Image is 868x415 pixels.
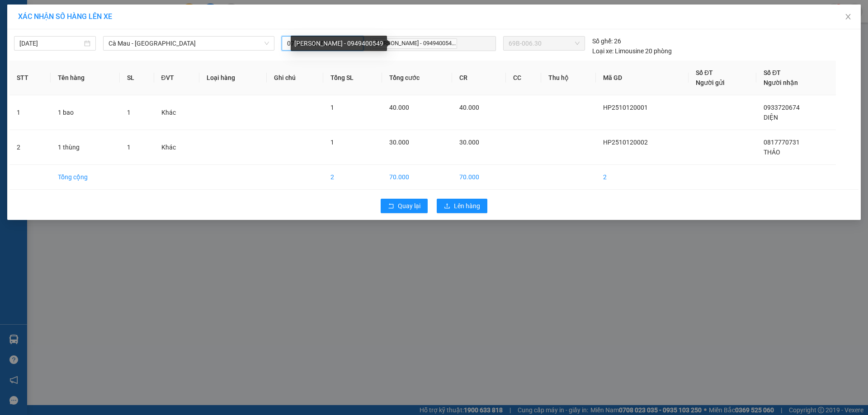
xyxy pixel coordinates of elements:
span: Người gửi [696,79,725,86]
span: 1 [127,109,131,116]
span: close [844,13,852,20]
td: 70.000 [382,165,452,190]
span: 30.000 [459,139,479,146]
td: Khác [154,130,199,165]
span: upload [444,203,450,210]
button: rollbackQuay lại [381,199,428,213]
span: THẢO [764,149,780,156]
span: 1 [330,104,334,111]
td: Khác [154,95,199,130]
span: Loại xe: [592,46,613,56]
span: [PERSON_NAME] - 094940054... [373,38,457,49]
span: 40.000 [389,104,409,111]
th: CR [452,61,506,95]
span: 07:00 - 69B-006.30 [287,37,358,50]
div: Limousine 20 phòng [592,46,672,56]
th: STT [9,61,51,95]
th: Ghi chú [267,61,323,95]
span: Số ghế: [592,36,613,46]
td: 1 thùng [51,130,120,165]
input: 12/10/2025 [19,38,82,48]
span: Người nhận [764,79,798,86]
div: 26 [592,36,621,46]
td: 1 bao [51,95,120,130]
div: [PERSON_NAME] - 0949400549 [291,36,387,51]
th: ĐVT [154,61,199,95]
th: Mã GD [596,61,689,95]
span: Số ĐT [764,69,781,76]
span: Lên hàng [454,201,480,211]
span: 1 [330,139,334,146]
td: Tổng cộng [51,165,120,190]
span: Số ĐT [696,69,713,76]
span: 1 [127,144,131,151]
span: Cà Mau - Sài Gòn [108,37,269,50]
span: rollback [388,203,394,210]
th: Loại hàng [199,61,267,95]
span: HP2510120002 [603,139,648,146]
span: HP2510120001 [603,104,648,111]
th: SL [120,61,154,95]
span: Quay lại [398,201,420,211]
span: DIỆN [764,114,778,121]
td: 1 [9,95,51,130]
button: Close [835,5,861,30]
th: Thu hộ [541,61,596,95]
td: 2 [9,130,51,165]
th: CC [506,61,541,95]
th: Tổng SL [323,61,382,95]
th: Tổng cước [382,61,452,95]
td: 2 [596,165,689,190]
th: Tên hàng [51,61,120,95]
td: 70.000 [452,165,506,190]
button: uploadLên hàng [437,199,487,213]
td: 2 [323,165,382,190]
span: 0933720674 [764,104,800,111]
span: 0817770731 [764,139,800,146]
span: down [264,41,269,46]
span: 69B-006.30 [509,37,579,50]
span: 30.000 [389,139,409,146]
span: XÁC NHẬN SỐ HÀNG LÊN XE [18,12,112,21]
span: 40.000 [459,104,479,111]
